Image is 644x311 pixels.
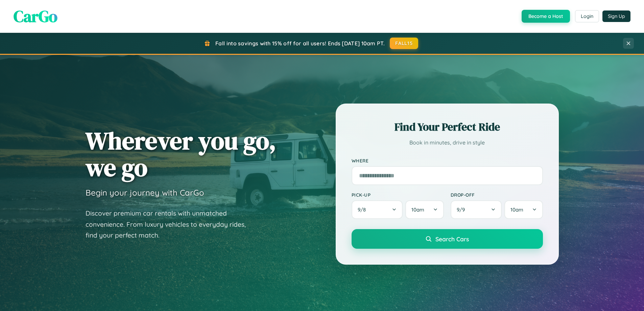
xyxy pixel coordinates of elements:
[504,200,543,219] button: 10am
[86,127,276,181] h1: Wherever you go, we go
[86,208,255,241] p: Discover premium car rentals with unmatched convenience. From luxury vehicles to everyday rides, ...
[86,187,204,198] h3: Begin your journey with CarGo
[522,10,570,23] button: Become a Host
[390,38,418,49] button: FALL15
[352,119,543,134] h2: Find Your Perfect Ride
[510,206,523,213] span: 10am
[352,158,543,163] label: Where
[405,200,444,219] button: 10am
[358,206,369,213] span: 9 / 8
[575,10,599,22] button: Login
[457,206,468,213] span: 9 / 9
[411,206,424,213] span: 10am
[451,192,543,198] label: Drop-off
[352,138,543,148] p: Book in minutes, drive in style
[215,40,385,47] span: Fall into savings with 15% off for all users! Ends [DATE] 10am PT.
[602,10,630,22] button: Sign Up
[435,235,469,243] span: Search Cars
[451,200,502,219] button: 9/9
[352,192,444,198] label: Pick-up
[352,229,543,249] button: Search Cars
[14,5,57,27] span: CarGo
[352,200,403,219] button: 9/8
